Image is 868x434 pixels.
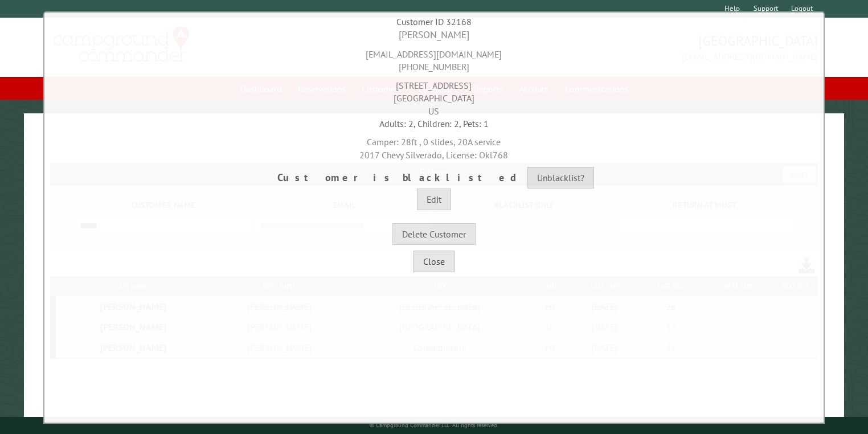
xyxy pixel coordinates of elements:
div: Adults: 2, Children: 2, Pets: 1 [47,117,821,130]
div: [STREET_ADDRESS] [GEOGRAPHIC_DATA] US [47,73,821,117]
small: © Campground Commander LLC. All rights reserved. [370,421,498,429]
div: Camper: 28ft , 0 slides, 20A service [47,130,821,161]
span: 2017 Chevy Silverado, License: Okl768 [359,149,508,161]
button: Unblacklist? [527,167,594,189]
div: Customer ID 32168 [47,15,821,28]
span: Customer is blacklisted [274,167,525,187]
button: Edit [417,189,451,210]
div: [PERSON_NAME] [47,28,821,42]
div: [EMAIL_ADDRESS][DOMAIN_NAME] [PHONE_NUMBER] [47,42,821,73]
button: Close [413,251,455,272]
button: Delete Customer [392,223,476,245]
